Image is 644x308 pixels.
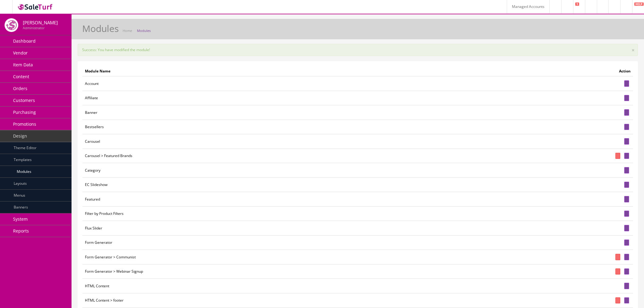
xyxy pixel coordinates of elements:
td: Module Name [82,66,513,76]
td: Banner [82,105,513,120]
img: joshlucio05 [5,18,18,32]
td: Form Generator > Communist [82,250,513,264]
td: Account [82,76,513,91]
a: Modules [137,28,151,33]
td: HTML Content [82,279,513,293]
td: Category [82,163,513,178]
td: EC Slideshow [82,177,513,192]
span: Dashboard [13,38,36,44]
td: Action [513,66,633,76]
td: Flux Slider [82,221,513,236]
span: Vendor [13,50,28,56]
h1: Modules [82,23,119,33]
span: Item Data [13,62,33,68]
td: Carousel > Featured Brands [82,149,513,163]
span: Design [13,133,27,139]
span: HELP [634,2,644,6]
span: Reports [13,228,29,234]
button: × [632,47,635,53]
div: Success: You have modified the module! [78,44,638,56]
span: Content [13,74,29,79]
a: Home [123,28,132,33]
td: Filter by Product Filters [82,206,513,221]
small: Administrator [23,26,44,30]
td: Bestsellers [82,120,513,134]
h4: [PERSON_NAME] [23,20,58,25]
span: 1 [575,2,579,6]
span: Orders [13,86,27,91]
span: System [13,216,28,222]
td: Affiliate [82,91,513,105]
img: SaleTurf [17,3,54,11]
td: HTML Content > footer [82,293,513,308]
td: Form Generator [82,235,513,250]
td: Featured [82,192,513,207]
span: Promotions [13,121,36,127]
span: Customers [13,97,35,103]
span: Purchasing [13,109,36,115]
td: Form Generator > Webinar Signup [82,264,513,279]
td: Carousel [82,134,513,149]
